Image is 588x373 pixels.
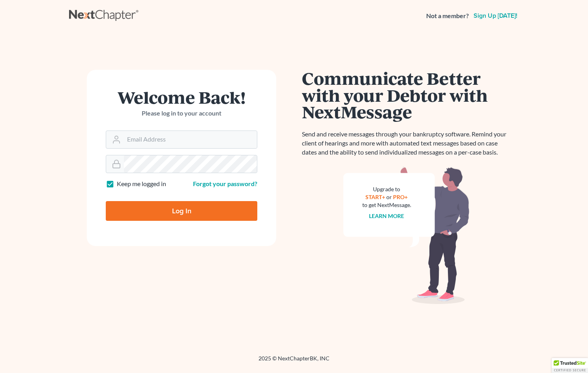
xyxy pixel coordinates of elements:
[193,180,257,187] a: Forgot your password?
[387,194,392,200] span: or
[117,179,166,188] label: Keep me logged in
[124,131,257,148] input: Email Address
[426,11,469,21] strong: Not a member?
[362,185,411,193] div: Upgrade to
[106,89,257,106] h1: Welcome Back!
[302,70,511,120] h1: Communicate Better with your Debtor with NextMessage
[393,194,408,200] a: PRO+
[369,213,404,219] a: Learn more
[343,166,470,304] img: nextmessage_bg-59042aed3d76b12b5cd301f8e5b87938c9018125f34e5fa2b7a6b67550977c72.svg
[552,358,588,373] div: TrustedSite Certified
[106,109,257,118] p: Please log in to your account
[106,201,257,221] input: Log In
[302,130,511,157] p: Send and receive messages through your bankruptcy software. Remind your client of hearings and mo...
[69,354,519,369] div: 2025 © NextChapterBK, INC
[472,13,519,19] a: Sign up [DATE]!
[362,201,411,209] div: to get NextMessage.
[366,194,386,200] a: START+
